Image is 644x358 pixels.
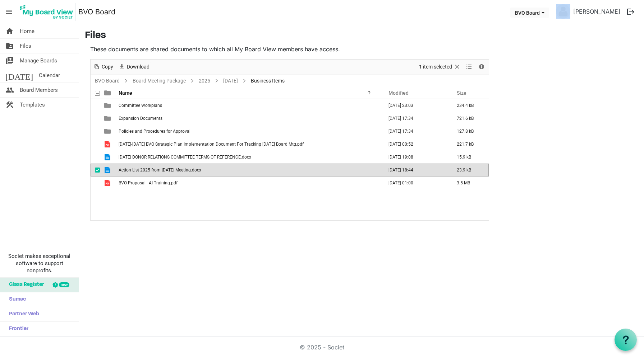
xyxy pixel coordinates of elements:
[78,5,115,19] a: BVO Board
[418,62,453,71] span: 1 item selected
[100,176,116,189] td: is template cell column header type
[381,164,449,176] td: September 20, 2025 18:44 column header Modified
[20,39,31,53] span: Files
[449,125,489,138] td: 127.8 kB is template cell column header Size
[449,164,489,176] td: 23.9 kB is template cell column header Size
[59,282,69,287] div: new
[2,5,16,19] span: menu
[100,164,116,176] td: is template cell column header type
[119,116,162,121] span: Expansion Documents
[116,60,152,75] div: Download
[5,307,39,321] span: Partner Web
[93,76,121,85] a: BVO Board
[119,155,251,160] span: [DATE] DONOR RELATIONS COMMITTEE TERMS OF REFERENCE.docx
[91,138,100,151] td: checkbox
[300,344,344,351] a: © 2025 - Societ
[85,30,638,42] h3: Files
[119,168,201,173] span: Action List 2025 from [DATE] Meeting.docx
[101,62,114,71] span: Copy
[18,3,78,21] a: My Board View Logo
[5,68,33,83] span: [DATE]
[91,164,100,176] td: checkbox
[91,99,100,112] td: checkbox
[119,142,304,147] span: [DATE]-[DATE] BVO Strategic Plan Implementation Document For Tracking [DATE] Board Mtg.pdf
[381,112,449,125] td: September 24, 2025 17:34 column header Modified
[5,98,14,112] span: construction
[449,176,489,189] td: 3.5 MB is template cell column header Size
[381,151,449,164] td: September 12, 2025 19:08 column header Modified
[381,138,449,151] td: September 23, 2025 00:52 column header Modified
[570,4,623,19] a: [PERSON_NAME]
[92,62,115,71] button: Copy
[249,76,286,85] span: Business Items
[3,253,75,274] span: Societ makes exceptional software to support nonprofits.
[477,62,487,71] button: Details
[381,176,449,189] td: September 19, 2025 01:00 column header Modified
[5,83,14,97] span: people
[100,138,116,151] td: is template cell column header type
[18,3,75,21] img: My Board View Logo
[449,99,489,112] td: 234.4 kB is template cell column header Size
[91,112,100,125] td: checkbox
[388,90,409,96] span: Modified
[510,8,549,18] button: BVO Board dropdownbutton
[465,62,473,71] button: View dropdownbutton
[119,90,132,96] span: Name
[116,164,381,176] td: Action List 2025 from August 28, 2025 Meeting.docx is template cell column header Name
[20,83,58,97] span: Board Members
[90,45,489,53] p: These documents are shared documents to which all My Board View members have access.
[449,151,489,164] td: 15.9 kB is template cell column header Size
[116,99,381,112] td: Committee Workplans is template cell column header Name
[197,76,212,85] a: 2025
[116,138,381,151] td: 2024-2027 BVO Strategic Plan Implementation Document For Tracking Sept 25 2025 Board Mtg.pdf is t...
[623,4,638,19] button: logout
[126,62,150,71] span: Download
[5,322,28,336] span: Frontier
[5,24,14,38] span: home
[5,292,26,307] span: Sumac
[116,125,381,138] td: Policies and Procedures for Approval is template cell column header Name
[91,60,116,75] div: Copy
[119,180,178,185] span: BVO Proposal - AI Training.pdf
[116,151,381,164] td: 2025 SEPTEMBER DONOR RELATIONS COMMITTEE TERMS OF REFERENCE.docx is template cell column header Name
[449,112,489,125] td: 721.6 kB is template cell column header Size
[116,176,381,189] td: BVO Proposal - AI Training.pdf is template cell column header Name
[381,99,449,112] td: September 24, 2025 23:03 column header Modified
[116,112,381,125] td: Expansion Documents is template cell column header Name
[91,176,100,189] td: checkbox
[100,112,116,125] td: is template cell column header type
[20,53,57,68] span: Manage Boards
[5,39,14,53] span: folder_shared
[39,68,60,83] span: Calendar
[5,53,14,68] span: switch_account
[463,60,475,75] div: View
[91,125,100,138] td: checkbox
[449,138,489,151] td: 221.7 kB is template cell column header Size
[91,151,100,164] td: checkbox
[475,60,488,75] div: Details
[381,125,449,138] td: September 24, 2025 17:34 column header Modified
[417,60,463,75] div: Clear selection
[119,129,190,134] span: Policies and Procedures for Approval
[457,90,466,96] span: Size
[131,76,187,85] a: Board Meeting Package
[100,125,116,138] td: is template cell column header type
[222,76,239,85] a: [DATE]
[100,151,116,164] td: is template cell column header type
[20,98,45,112] span: Templates
[20,24,34,38] span: Home
[5,278,44,292] span: Glass Register
[418,62,462,71] button: Selection
[117,62,151,71] button: Download
[119,103,162,108] span: Committee Workplans
[100,99,116,112] td: is template cell column header type
[556,4,570,19] img: no-profile-picture.svg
